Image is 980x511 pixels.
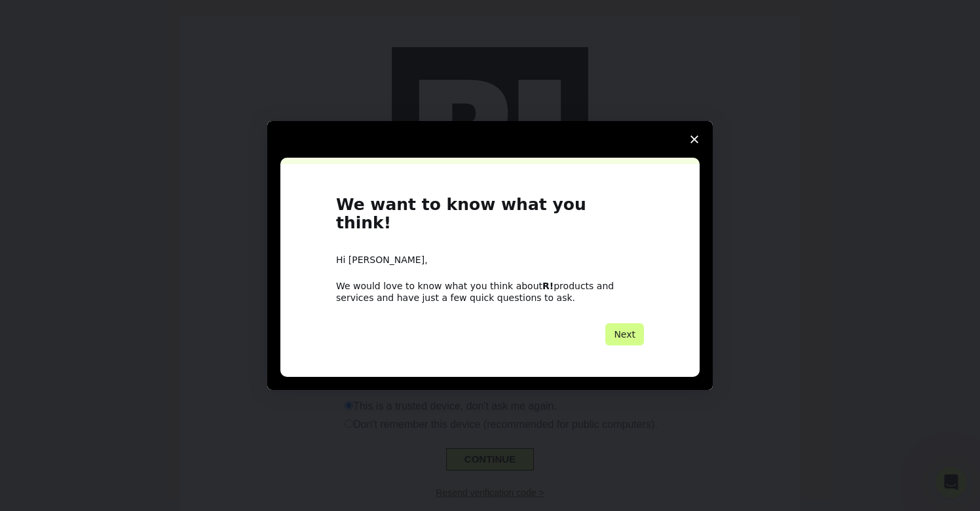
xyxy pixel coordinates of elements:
[676,121,713,158] span: Close survey
[336,280,644,304] div: We would love to know what you think about products and services and have just a few quick questi...
[605,323,644,345] button: Next
[336,196,644,241] h1: We want to know what you think!
[542,281,554,291] b: R!
[336,254,644,267] div: Hi [PERSON_NAME],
